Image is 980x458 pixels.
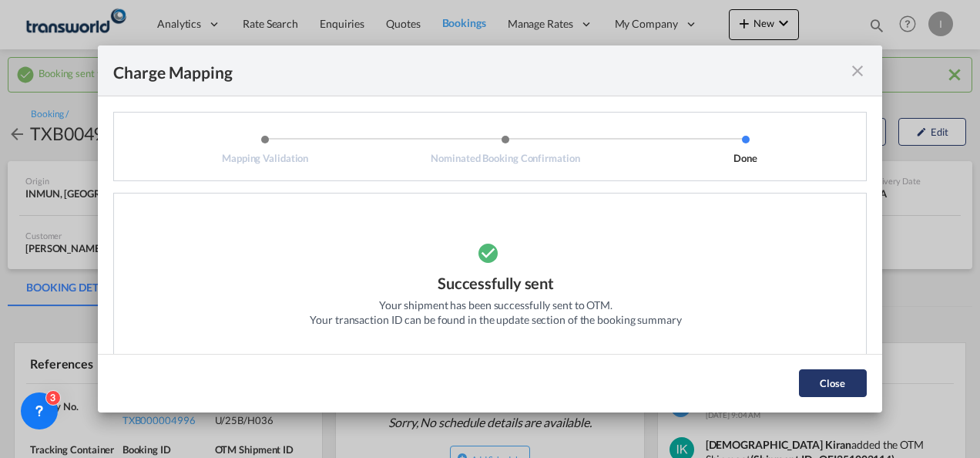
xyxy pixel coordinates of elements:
li: Mapping Validation [145,134,385,165]
div: Successfully sent [438,272,554,298]
md-dialog: Mapping ValidationNominated Booking ... [98,45,882,412]
button: Close [799,369,867,397]
div: Your transaction ID can be found in the update section of the booking summary [310,312,681,328]
body: Editor, editor4 [15,15,267,32]
li: Nominated Booking Confirmation [385,134,626,165]
div: Charge Mapping [113,61,233,80]
li: Done [626,134,866,165]
md-icon: icon-checkbox-marked-circle [477,234,515,272]
md-icon: icon-close fg-AAA8AD cursor [848,62,867,80]
div: Your shipment has been successfully sent to OTM. [379,298,612,313]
